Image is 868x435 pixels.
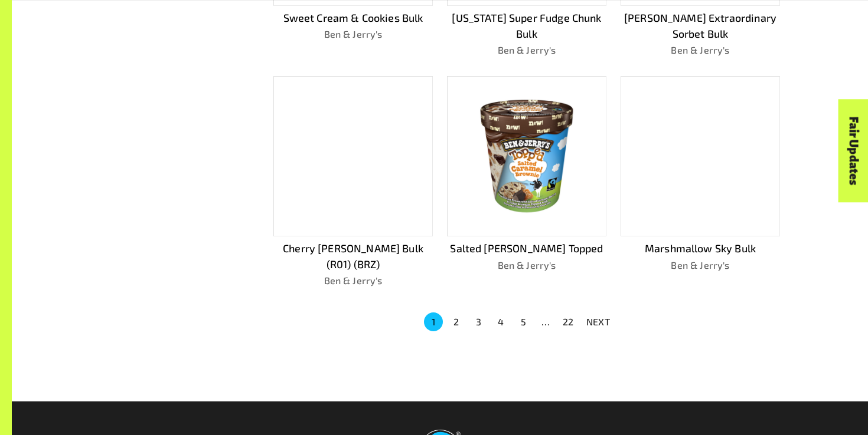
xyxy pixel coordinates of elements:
button: page 1 [424,312,443,331]
p: Marshmallow Sky Bulk [621,240,780,256]
div: … [536,315,555,329]
p: Ben & Jerry's [621,258,780,272]
p: Ben & Jerry's [447,43,606,57]
p: Ben & Jerry's [447,258,606,272]
p: Ben & Jerry's [273,27,433,41]
p: Ben & Jerry's [273,273,433,288]
p: Ben & Jerry's [621,43,780,57]
button: Go to page 22 [559,312,577,331]
button: Go to page 3 [469,312,488,331]
a: Salted [PERSON_NAME] ToppedBen & Jerry's [447,76,606,288]
button: Go to page 4 [491,312,510,331]
p: Cherry [PERSON_NAME] Bulk (R01) (BRZ) [273,240,433,272]
button: Go to page 2 [446,312,465,331]
a: Marshmallow Sky BulkBen & Jerry's [621,76,780,288]
p: [PERSON_NAME] Extraordinary Sorbet Bulk [621,10,780,42]
p: Sweet Cream & Cookies Bulk [273,10,433,26]
a: Cherry [PERSON_NAME] Bulk (R01) (BRZ)Ben & Jerry's [273,76,433,288]
p: Salted [PERSON_NAME] Topped [447,240,606,256]
p: NEXT [586,315,610,329]
button: Go to page 5 [514,312,533,331]
button: NEXT [579,311,617,332]
nav: pagination navigation [422,311,617,332]
p: [US_STATE] Super Fudge Chunk Bulk [447,10,606,42]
